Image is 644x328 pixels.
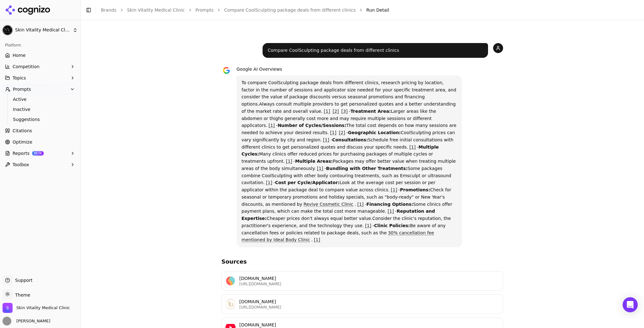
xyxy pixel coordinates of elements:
a: Skin Vitality Medical Clinic [127,7,185,13]
span: Google AI Overviews [236,67,282,72]
strong: Multiple Areas: [295,159,333,164]
span: Home [13,52,25,58]
span: [PERSON_NAME] [14,318,50,324]
a: [1] [330,130,336,135]
a: [1] [388,209,394,214]
a: [1] [323,137,329,142]
button: Competition [3,62,78,72]
span: Inactive [13,106,68,112]
span: Run Detail [366,7,389,13]
a: Compare CoolSculpting package deals from different clinics [224,7,356,13]
span: Topics [13,75,26,81]
a: Suggestions [10,115,70,124]
a: Revive Cosmetic Clinic [303,202,353,207]
p: [URL][DOMAIN_NAME] [239,282,499,287]
img: idcosmeticclinic.ca favicon [225,299,236,309]
a: [1] [269,123,275,128]
nav: breadcrumb [101,7,626,13]
strong: Bundling with Other Treatments: [326,166,408,171]
button: Topics [3,73,78,83]
span: BETA [32,151,44,156]
a: [1] [409,145,416,150]
p: To compare CoolSculpting package deals from different clinics, research pricing by location, fact... [241,79,457,243]
p: [DOMAIN_NAME] [239,322,499,328]
span: Toolbox [13,161,29,168]
span: Suggestions [13,116,68,123]
img: Skin Vitality Medical Clinic [3,303,13,313]
a: Active [10,95,70,104]
a: [2] [333,109,339,114]
span: Skin Vitality Medical Clinic [16,305,70,311]
a: idcosmeticclinic.ca favicon[DOMAIN_NAME][URL][DOMAIN_NAME] [221,294,503,314]
a: [1] [324,109,330,114]
strong: Promotions: [400,187,430,192]
button: Open user button [3,317,50,325]
a: business.shapescale.com favicon[DOMAIN_NAME][URL][DOMAIN_NAME] [221,271,503,291]
a: [1] [314,237,320,242]
a: Inactive [10,105,70,114]
button: Prompts [3,84,78,94]
span: Citations [13,128,32,134]
span: Active [13,96,68,102]
strong: Financing Options: [366,202,413,207]
a: Prompts [196,7,214,13]
a: Citations [3,126,78,136]
p: Compare CoolSculpting package deals from different clinics [268,47,483,54]
div: Open Intercom Messenger [623,297,638,312]
strong: Cost per Cycle/Applicator: [275,180,340,185]
p: [URL][DOMAIN_NAME] [239,305,499,310]
a: Brands [101,8,116,13]
a: [1] [317,166,323,171]
span: Support [13,277,32,283]
strong: Number of Cycles/Sessions: [278,123,346,128]
span: Theme [13,292,30,298]
span: Skin Vitality Medical Clinic [15,27,70,33]
a: [3] [341,109,348,114]
p: [DOMAIN_NAME] [239,275,499,282]
strong: Geographic Location: [348,130,401,135]
strong: Treatment Area: [351,109,391,114]
button: Open organization switcher [3,303,70,313]
p: [DOMAIN_NAME] [239,298,499,305]
span: Reports [13,150,30,156]
span: Prompts [13,86,31,92]
img: business.shapescale.com favicon [225,276,236,286]
img: Skin Vitality Medical Clinic [3,25,13,35]
strong: Clinic Policies: [374,223,410,228]
div: Platform [3,40,78,50]
a: [2] [339,130,345,135]
a: [1] [357,202,364,207]
button: ReportsBETA [3,148,78,158]
img: Sam Walker [3,317,11,325]
span: Competition [13,63,40,70]
span: Optimize [13,139,32,145]
a: Optimize [3,137,78,147]
a: Home [3,50,78,60]
a: [1] [365,223,371,228]
a: [1] [266,180,272,185]
a: [1] [286,159,292,164]
button: Toolbox [3,160,78,170]
a: [1] [391,187,397,192]
h3: Sources [221,257,503,266]
strong: Consultations: [332,137,368,142]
